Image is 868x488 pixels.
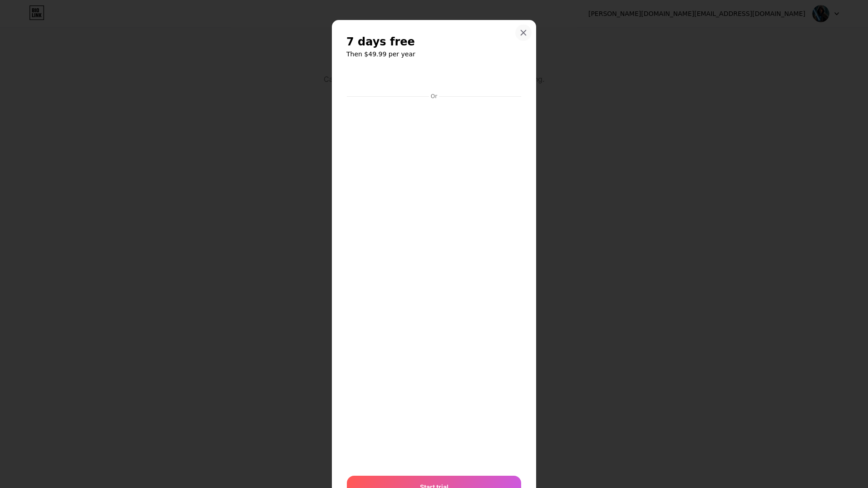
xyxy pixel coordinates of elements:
div: Or [429,93,439,100]
iframe: Bezpieczne pole wprowadzania płatności [345,101,523,467]
span: 7 days free [346,35,415,49]
h6: Then $49.99 per year [346,50,522,59]
iframe: Bezpieczne pole przycisku płatności [347,68,521,90]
